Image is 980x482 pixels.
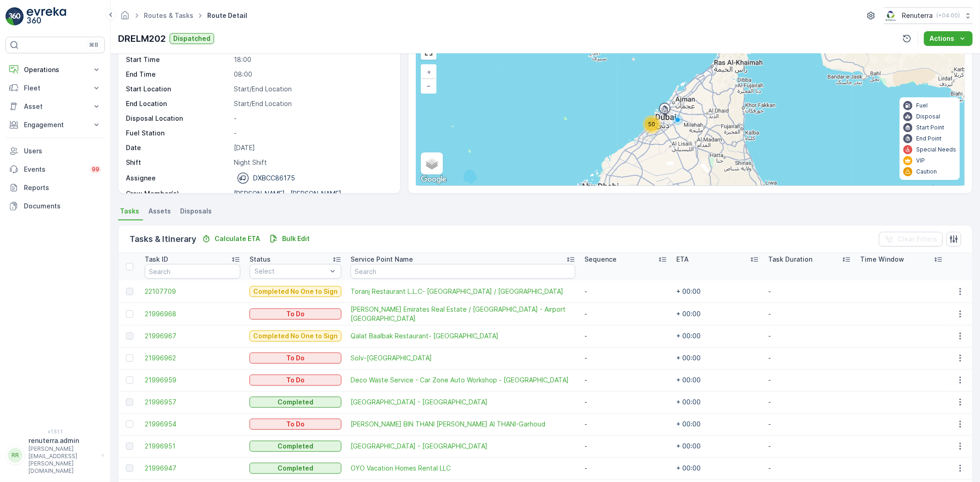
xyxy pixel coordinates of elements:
span: Assets [148,207,171,216]
p: Start Location [126,84,230,94]
a: Routes & Tasks [144,11,193,19]
div: Toggle Row Selected [126,398,133,406]
td: - [580,391,672,413]
p: 18:00 [234,55,391,64]
a: Saudi German Hospital - Barsha [351,442,575,451]
p: End Location [126,99,230,108]
p: Engagement [24,120,86,129]
a: Deco Waste Service - Car Zone Auto Workshop - Umm Ramool [351,376,575,385]
p: Task Duration [768,255,812,264]
a: OYO Vacation Homes Rental LLC [351,464,575,473]
button: Actions [924,31,973,46]
p: Events [24,165,85,174]
p: Dispatched [173,34,210,43]
td: - [580,413,672,435]
div: Toggle Row Selected [126,288,133,295]
a: Zoom In [422,65,436,79]
td: + 00:00 [672,347,764,369]
a: 21996959 [145,376,240,385]
td: - [764,280,855,303]
p: Asset [24,102,86,111]
td: + 00:00 [672,391,764,413]
a: 21996951 [145,442,240,451]
button: To Do [249,419,341,430]
p: To Do [286,376,305,385]
p: Service Point Name [351,255,413,264]
td: - [764,457,855,479]
p: Calculate ETA [215,234,260,243]
p: Completed [278,398,313,407]
p: Renuterra [902,11,933,20]
button: Asset [6,97,105,116]
p: Fleet [24,84,86,93]
span: [GEOGRAPHIC_DATA] - [GEOGRAPHIC_DATA] [351,442,575,451]
td: - [580,457,672,479]
p: Completed No One to Sign [253,331,338,341]
div: Toggle Row Selected [126,310,133,318]
p: - [234,129,391,138]
input: Search [351,264,575,279]
button: Bulk Edit [266,233,313,244]
p: [PERSON_NAME][EMAIL_ADDRESS][PERSON_NAME][DOMAIN_NAME] [28,445,97,475]
span: Tasks [120,207,139,216]
a: 21996947 [145,464,240,473]
p: Fuel [916,102,928,109]
p: Crew Member(s) [126,189,230,198]
div: Toggle Row Selected [126,332,133,340]
td: - [764,303,855,325]
td: + 00:00 [672,280,764,303]
a: Users [6,142,105,160]
span: Toranj Restaurant L.L.C- [GEOGRAPHIC_DATA] / [GEOGRAPHIC_DATA] [351,287,575,296]
a: Documents [6,197,105,215]
td: + 00:00 [672,369,764,391]
p: - [234,114,391,123]
p: Operations [24,65,86,74]
span: [PERSON_NAME] Emirates Real Estate / [GEOGRAPHIC_DATA] - Airport [GEOGRAPHIC_DATA] [351,305,575,323]
button: Calculate ETA [198,233,264,244]
p: Completed No One to Sign [253,287,338,296]
span: 50 [648,121,655,128]
span: + [427,68,431,76]
p: Clear Filters [897,235,937,244]
p: Time Window [860,255,904,264]
p: DXBCC86175 [253,174,295,183]
p: Start/End Location [234,99,391,108]
a: Zoom Out [422,79,436,93]
img: logo_light-DOdMpM7g.png [27,7,66,26]
a: Beena Emirates Real Estate / Al Fajr Business Center - Airport Garhoud [351,305,575,323]
p: Start Point [916,124,944,131]
span: − [426,82,431,90]
p: Select [255,267,327,276]
div: Toggle Row Selected [126,465,133,472]
span: Qalat Baalbak Restaurant- [GEOGRAPHIC_DATA] [351,331,575,341]
p: Documents [24,202,101,211]
a: Events99 [6,160,105,179]
p: renuterra.admin [28,436,97,445]
td: - [764,435,855,457]
div: RR [8,448,23,463]
a: Open this area in Google Maps (opens a new window) [419,174,449,185]
span: Solv-[GEOGRAPHIC_DATA] [351,353,575,363]
button: Completed No One to Sign [249,331,341,342]
a: 21996954 [145,420,240,429]
p: Night Shift [234,158,391,167]
td: - [764,347,855,369]
td: + 00:00 [672,435,764,457]
p: Bulk Edit [282,234,310,243]
button: To Do [249,375,341,386]
td: - [764,413,855,435]
p: Start Time [126,55,230,64]
span: 21996957 [145,398,240,407]
button: Fleet [6,79,105,97]
button: Clear Filters [879,232,943,247]
p: VIP [916,157,925,164]
a: 21996968 [145,309,240,319]
div: Toggle Row Selected [126,443,133,450]
button: Renuterra(+04:00) [884,7,973,24]
img: Google [419,174,449,185]
p: Tasks & Itinerary [130,233,196,246]
a: 21996962 [145,353,240,363]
